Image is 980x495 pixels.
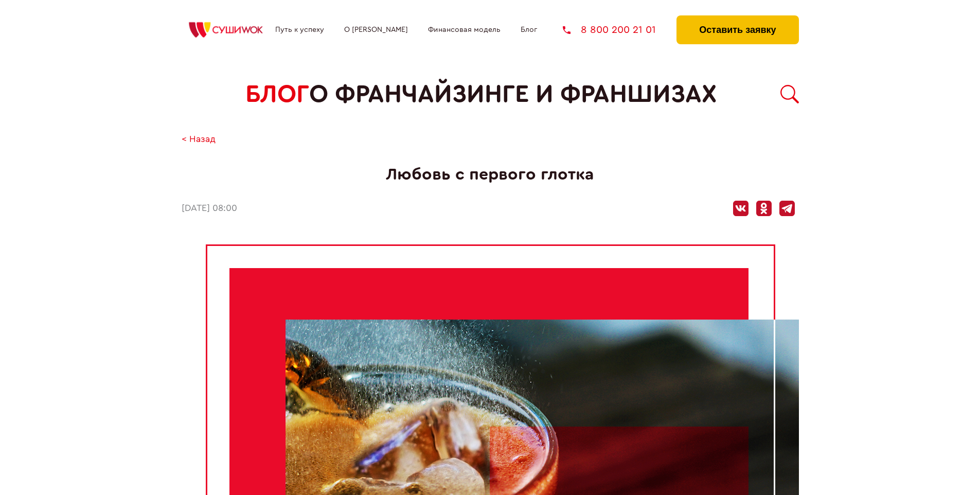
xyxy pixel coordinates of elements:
span: 8 800 200 21 01 [581,25,656,35]
a: Финансовая модель [428,26,501,34]
a: < Назад [182,134,216,145]
a: Блог [521,26,537,34]
span: БЛОГ [245,80,309,109]
span: о франчайзинге и франшизах [309,80,717,109]
h1: Любовь с первого глотка [182,165,799,184]
button: Оставить заявку [676,15,798,44]
a: 8 800 200 21 01 [563,25,656,35]
time: [DATE] 08:00 [182,203,237,214]
a: Путь к успеху [275,26,324,34]
a: О [PERSON_NAME] [344,26,408,34]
